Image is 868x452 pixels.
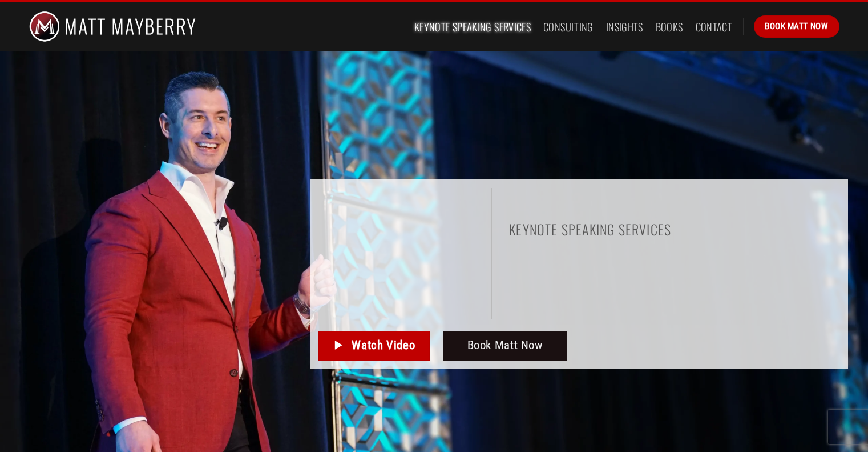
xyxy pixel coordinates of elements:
h1: Keynote Speaking Services [509,222,839,236]
a: Book Matt Now [443,331,567,361]
span: Book Matt Now [765,19,828,33]
a: Books [656,17,683,37]
a: Consulting [543,17,594,37]
img: Matt Mayberry [29,2,196,51]
a: Watch Video [318,331,430,361]
span: Book Matt Now [467,336,543,355]
a: Keynote Speaking Services [414,17,531,37]
a: Book Matt Now [754,15,839,37]
a: Contact [696,17,733,37]
span: Watch Video [352,336,415,355]
a: Insights [606,17,643,37]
